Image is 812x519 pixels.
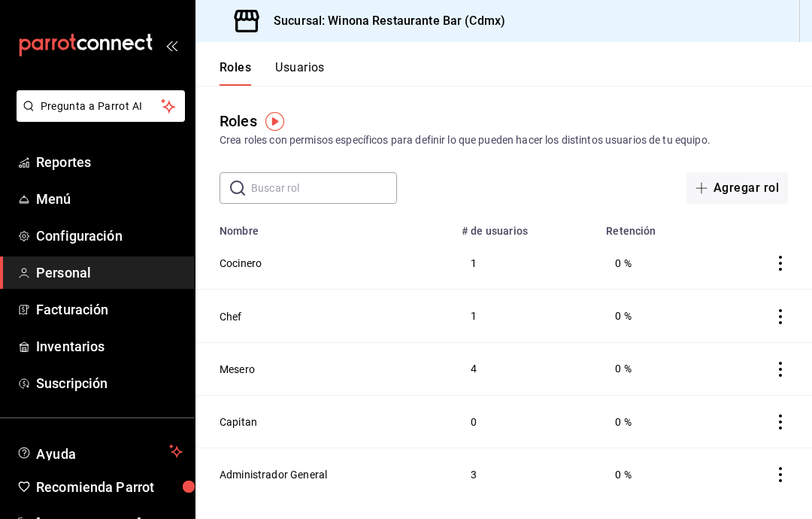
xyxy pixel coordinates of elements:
[165,39,177,51] button: open_drawer_menu
[220,467,327,482] button: Administrador General
[36,299,183,320] span: Facturación
[265,112,284,131] img: Tooltip marker
[220,110,257,132] div: Roles
[597,237,714,290] td: 0 %
[251,173,397,203] input: Buscar rol
[773,362,788,377] button: actions
[11,109,185,125] a: Pregunta a Parrot AI
[41,99,162,114] span: Pregunta a Parrot AI
[36,336,183,357] span: Inventarios
[36,189,183,209] span: Menú
[597,216,714,237] th: Retención
[597,342,714,395] td: 0 %
[36,226,183,246] span: Configuración
[36,477,183,497] span: Recomienda Parrot
[773,309,788,324] button: actions
[773,467,788,482] button: actions
[36,152,183,172] span: Reportes
[773,414,788,429] button: actions
[262,12,505,30] h3: Sucursal: Winona Restaurante Bar (Cdmx)
[36,373,183,393] span: Suscripción
[220,362,255,377] button: Mesero
[773,256,788,271] button: actions
[686,172,788,204] button: Agregar rol
[36,442,163,460] span: Ayuda
[220,132,788,148] div: Crea roles con permisos específicos para definir lo que pueden hacer los distintos usuarios de tu...
[453,290,597,342] td: 1
[453,342,597,395] td: 4
[220,309,242,324] button: Chef
[36,263,183,283] span: Personal
[453,237,597,290] td: 1
[453,448,597,501] td: 3
[17,90,185,122] button: Pregunta a Parrot AI
[597,395,714,448] td: 0 %
[597,290,714,342] td: 0 %
[275,60,325,86] button: Usuarios
[453,216,597,237] th: # de usuarios
[195,216,453,237] th: Nombre
[220,60,325,86] div: navigation tabs
[597,448,714,501] td: 0 %
[220,414,257,429] button: Capitan
[220,60,251,86] button: Roles
[453,395,597,448] td: 0
[220,256,262,271] button: Cocinero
